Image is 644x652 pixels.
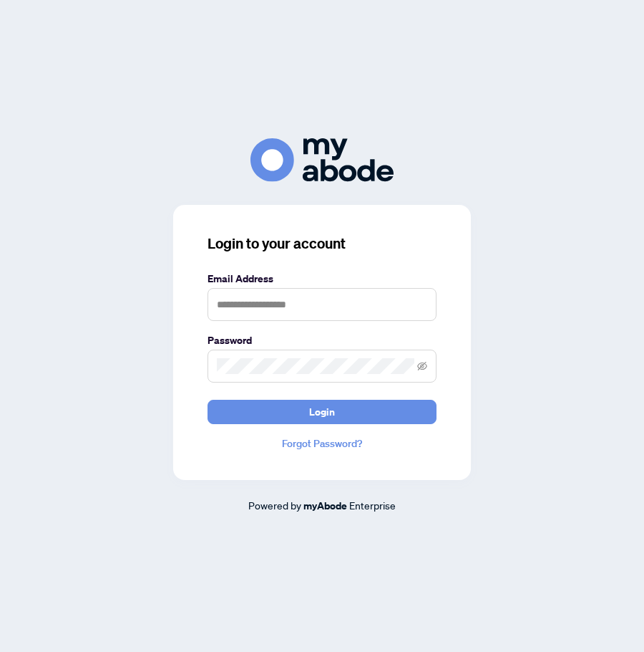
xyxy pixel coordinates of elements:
[417,361,427,371] span: eye-invisible
[250,138,394,182] img: ma-logo
[309,401,335,423] span: Login
[349,499,396,512] span: Enterprise
[208,234,436,254] h3: Login to your account
[208,332,436,348] label: Password
[208,436,436,451] a: Forgot Password?
[208,400,436,424] button: Login
[303,498,347,514] a: myAbode
[208,271,436,287] label: Email Address
[248,499,301,512] span: Powered by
